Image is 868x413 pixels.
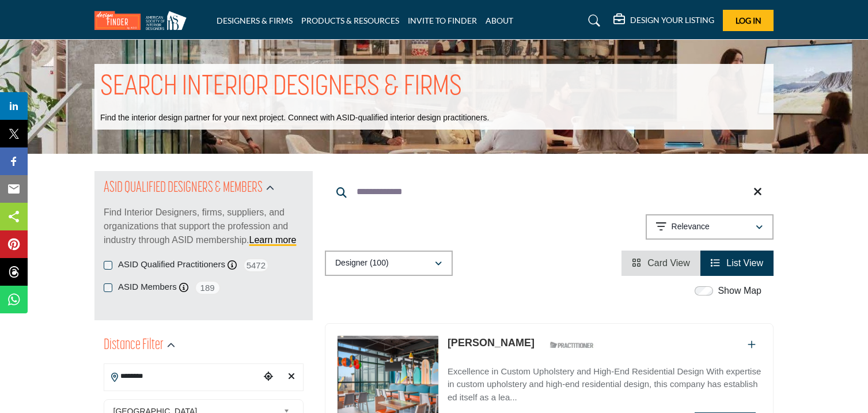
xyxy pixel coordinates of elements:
li: Card View [621,251,700,276]
a: View Card [632,258,690,268]
div: DESIGN YOUR LISTING [613,14,714,28]
div: Choose your current location [260,365,277,389]
div: Clear search location [283,365,300,389]
h5: DESIGN YOUR LISTING [630,15,714,25]
p: Melinda Muina [448,335,535,351]
label: ASID Members [118,281,177,294]
li: List View [700,251,774,276]
img: Site Logo [94,11,192,30]
p: Find the interior design partner for your next project. Connect with ASID-qualified interior desi... [100,112,489,124]
a: INVITE TO FINDER [408,16,477,25]
a: [PERSON_NAME] [448,337,535,348]
button: Log In [723,10,774,31]
h2: ASID QUALIFIED DESIGNERS & MEMBERS [104,178,263,199]
h2: Distance Filter [104,335,164,356]
button: Relevance [646,214,774,240]
a: Learn more [249,235,297,245]
p: Designer (100) [335,257,389,269]
button: Designer (100) [325,251,453,276]
span: 5472 [243,258,269,272]
input: Search Keyword [325,178,774,206]
a: Search [577,12,608,30]
span: Log In [736,16,761,25]
p: Find Interior Designers, firms, suppliers, and organizations that support the profession and indu... [104,206,304,247]
span: Card View [647,258,690,268]
h1: SEARCH INTERIOR DESIGNERS & FIRMS [100,70,462,105]
a: View List [711,258,763,268]
span: 189 [195,281,221,295]
a: PRODUCTS & RESOURCES [301,16,399,25]
input: ASID Qualified Practitioners checkbox [104,261,112,270]
a: Add To List [748,340,756,350]
a: Excellence in Custom Upholstery and High-End Residential Design With expertise in custom upholste... [448,358,761,404]
input: ASID Members checkbox [104,283,112,292]
label: Show Map [718,284,761,298]
img: ASID Qualified Practitioners Badge Icon [545,338,597,353]
p: Relevance [672,221,710,233]
a: ABOUT [486,16,513,25]
a: DESIGNERS & FIRMS [217,16,293,25]
input: Search Location [104,365,260,388]
span: List View [726,258,763,268]
p: Excellence in Custom Upholstery and High-End Residential Design With expertise in custom upholste... [448,365,761,404]
label: ASID Qualified Practitioners [118,258,225,271]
